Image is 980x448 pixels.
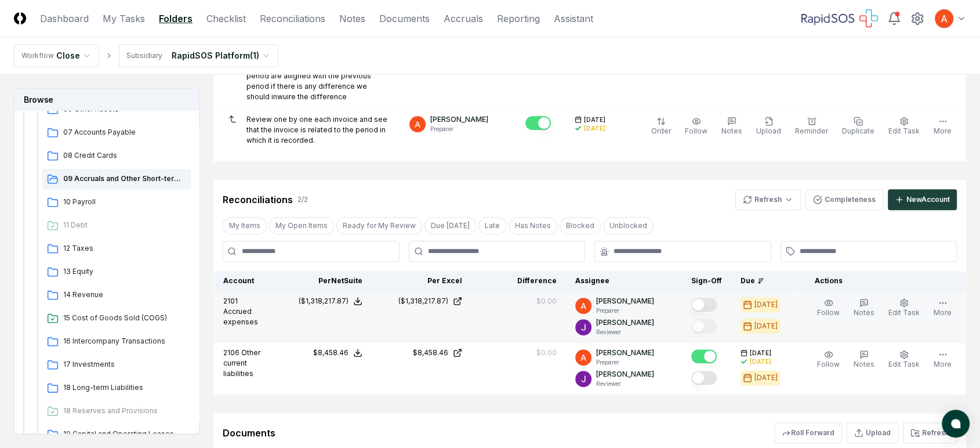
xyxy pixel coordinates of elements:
[842,127,874,135] span: Duplicate
[596,348,654,358] p: [PERSON_NAME]
[651,127,671,135] span: Order
[754,299,778,310] div: [DATE]
[63,243,186,254] span: 12 Taxes
[430,125,488,133] p: Preparer
[584,124,605,133] div: [DATE]
[685,127,707,135] span: Follow
[691,298,717,312] button: Mark complete
[223,307,258,326] span: Accrued expenses
[398,296,448,306] div: ($1,318,217.87)
[756,127,781,135] span: Upload
[42,378,191,399] a: 18 Long-term Liabilities
[430,114,488,125] p: [PERSON_NAME]
[63,174,186,184] span: 09 Accruals and Other Short-term Liabilities
[886,114,922,139] button: Edit Task
[649,114,673,139] button: Order
[886,348,922,372] button: Edit Task
[931,296,954,320] button: More
[63,382,186,393] span: 18 Long-term Liabilities
[14,44,278,67] nav: breadcrumb
[21,50,54,61] div: Workflow
[854,360,874,368] span: Notes
[339,12,365,26] a: Notes
[888,127,920,135] span: Edit Task
[379,12,430,26] a: Documents
[159,12,193,26] a: Folders
[40,12,89,26] a: Dashboard
[223,276,263,286] div: Account
[596,358,654,367] p: Preparer
[42,122,191,143] a: 07 Accounts Payable
[42,169,191,190] a: 09 Accruals and Other Short-term Liabilities
[63,359,186,370] span: 17 Investments
[566,271,682,291] th: Assignee
[63,336,186,346] span: 16 Intercompany Transactions
[596,317,654,328] p: [PERSON_NAME]
[851,296,877,320] button: Notes
[735,189,801,210] button: Refresh
[313,348,362,358] button: $8,458.46
[246,50,391,102] p: Prepare the completness check and see whether accruals identified during this period are alligned...
[63,127,186,138] span: 07 Accounts Payable
[42,424,191,445] a: 19 Capital and Operating Leases
[269,217,334,234] button: My Open Items
[575,319,591,335] img: ACg8ocKTC56tjQR6-o9bi8poVV4j_qMfO6M0RniyL9InnBgkmYdNig=s96-c
[14,12,26,24] img: Logo
[536,296,557,306] div: $0.00
[260,12,325,26] a: Reconciliations
[103,12,145,26] a: My Tasks
[63,197,186,207] span: 10 Payroll
[223,426,275,440] div: Documents
[840,114,877,139] button: Duplicate
[691,371,717,385] button: Mark complete
[497,12,540,26] a: Reporting
[805,189,883,210] button: Completeness
[754,321,778,331] div: [DATE]
[596,306,654,315] p: Preparer
[525,116,551,130] button: Mark complete
[721,127,742,135] span: Notes
[413,348,448,358] div: $8,458.46
[223,193,293,207] div: Reconciliations
[63,150,186,161] span: 08 Credit Cards
[509,217,557,234] button: Has Notes
[126,50,162,61] div: Subsidiary
[793,114,830,139] button: Reminder
[42,146,191,167] a: 08 Credit Cards
[903,422,957,443] button: Refresh
[42,192,191,213] a: 10 Payroll
[536,348,557,358] div: $0.00
[741,276,787,286] div: Due
[750,357,771,366] div: [DATE]
[246,114,391,146] p: Review one by one each invoice and see that the invoice is related to the period in which it is r...
[817,360,840,368] span: Follow
[888,360,920,368] span: Edit Task
[381,348,462,358] a: $8,458.46
[906,194,950,205] div: New Account
[42,262,191,283] a: 13 Equity
[42,308,191,329] a: 15 Cost of Goods Sold (COGS)
[931,348,954,372] button: More
[444,12,483,26] a: Accruals
[336,217,422,234] button: Ready for My Review
[63,290,186,300] span: 14 Revenue
[299,296,362,306] button: ($1,318,217.87)
[603,217,654,234] button: Unblocked
[795,127,828,135] span: Reminder
[42,355,191,375] a: 17 Investments
[471,271,566,291] th: Difference
[931,114,954,139] button: More
[273,271,372,291] th: Per NetSuite
[683,114,710,139] button: Follow
[575,371,591,387] img: ACg8ocKTC56tjQR6-o9bi8poVV4j_qMfO6M0RniyL9InnBgkmYdNig=s96-c
[554,12,593,26] a: Assistant
[42,401,191,422] a: 18 Reserves and Provisions
[682,271,731,291] th: Sign-Off
[63,406,186,416] span: 18 Reserves and Provisions
[815,348,842,372] button: Follow
[774,422,842,443] button: Roll Forward
[847,422,898,443] button: Upload
[851,348,877,372] button: Notes
[596,369,654,380] p: [PERSON_NAME]
[63,313,186,323] span: 15 Cost of Goods Sold (COGS)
